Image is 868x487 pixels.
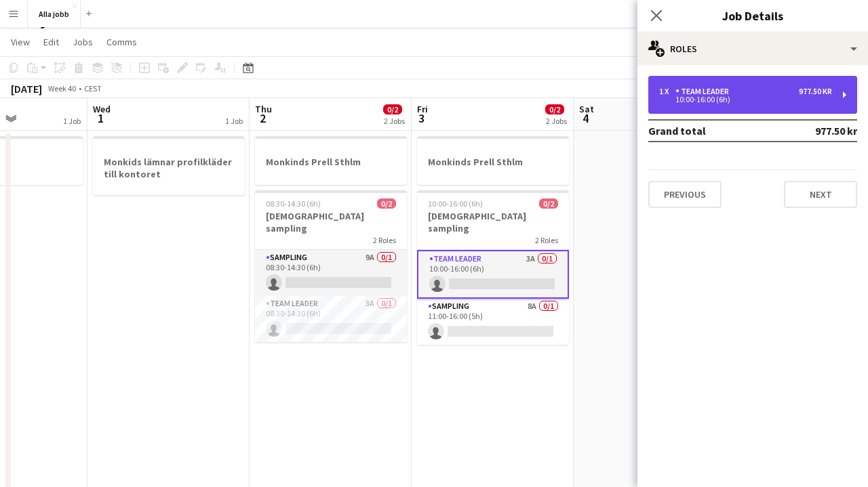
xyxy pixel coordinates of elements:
span: 4 [577,110,594,126]
div: 2 Jobs [546,116,567,126]
app-card-role: Sampling8A0/111:00-16:00 (5h) [417,299,569,345]
span: Jobs [73,36,93,48]
app-card-role: Sampling9A0/108:30-14:30 (6h) [255,250,407,296]
div: 10:00-16:00 (6h) [659,96,832,103]
h3: Job Details [637,7,868,24]
app-job-card: Monkinds Prell Sthlm [255,136,407,185]
span: 0/2 [377,198,396,209]
td: Grand total [648,120,772,142]
span: View [11,36,30,48]
h3: Monkids lämnar profilkläder till kontoret [93,156,245,180]
button: Alla jobb [28,1,81,27]
app-job-card: Monkids lämnar profilkläder till kontoret [93,136,245,195]
span: 0/2 [545,104,564,114]
span: Thu [255,103,272,115]
span: 0/2 [383,104,402,114]
span: Sat [579,103,594,115]
span: Fri [417,103,428,115]
span: 2 [253,110,272,126]
app-card-role: Team Leader3A0/108:30-14:30 (6h) [255,296,407,342]
span: Comms [106,36,137,48]
span: 10:00-16:00 (6h) [428,198,483,209]
div: [DATE] [11,82,42,96]
span: 0/2 [539,198,558,209]
span: Wed [93,103,111,115]
a: View [5,33,35,51]
app-job-card: Monkinds Prell Sthlm [417,136,569,185]
div: CEST [84,83,102,93]
button: Next [784,181,857,208]
app-job-card: 10:00-16:00 (6h)0/2[DEMOGRAPHIC_DATA] sampling2 RolesTeam Leader3A0/110:00-16:00 (6h) Sampling8A0... [417,190,569,345]
span: 2 Roles [535,235,558,245]
div: 977.50 kr [799,87,832,96]
h3: [DEMOGRAPHIC_DATA] sampling [255,210,407,234]
span: Week 40 [45,83,79,93]
span: Edit [43,36,59,48]
span: 08:30-14:30 (6h) [266,198,321,209]
app-job-card: 08:30-14:30 (6h)0/2[DEMOGRAPHIC_DATA] sampling2 RolesSampling9A0/108:30-14:30 (6h) Team Leader3A0... [255,190,407,342]
span: 1 [91,110,111,126]
div: 1 Job [63,116,81,126]
h3: Monkinds Prell Sthlm [255,156,407,168]
app-card-role: Team Leader3A0/110:00-16:00 (6h) [417,250,569,299]
div: 1 Job [225,116,243,126]
div: Roles [637,33,868,65]
div: 1 x [659,87,675,96]
span: 3 [415,110,428,126]
div: 2 Jobs [384,116,405,126]
h3: [DEMOGRAPHIC_DATA] sampling [417,210,569,234]
td: 977.50 kr [772,120,857,142]
a: Comms [101,33,142,51]
span: 2 Roles [373,235,396,245]
a: Edit [38,33,64,51]
button: Previous [648,181,722,208]
h3: Monkinds Prell Sthlm [417,156,569,168]
a: Jobs [67,33,98,51]
div: Team Leader [675,87,734,96]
